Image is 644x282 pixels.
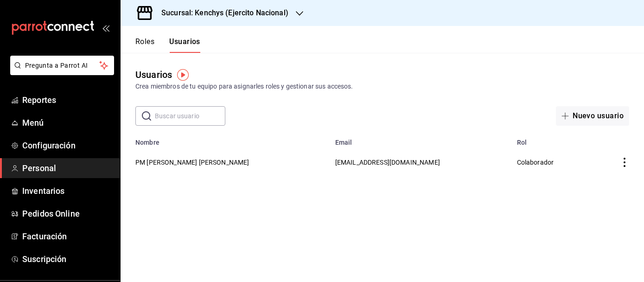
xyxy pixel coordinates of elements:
[620,158,629,167] button: actions
[22,94,113,106] span: Reportes
[335,159,440,166] span: [EMAIL_ADDRESS][DOMAIN_NAME]
[135,68,172,82] div: Usuarios
[135,158,249,167] button: PM [PERSON_NAME] [PERSON_NAME]
[121,133,330,146] th: Nombre
[556,106,629,126] button: Nuevo usuario
[6,67,114,77] a: Pregunta a Parrot AI
[169,37,200,53] button: Usuarios
[10,56,114,75] button: Pregunta a Parrot AI
[22,139,113,152] span: Configuración
[25,61,100,70] span: Pregunta a Parrot AI
[177,69,189,81] img: Tooltip marker
[330,133,511,146] th: Email
[102,24,109,32] button: open_drawer_menu
[22,253,113,265] span: Suscripción
[22,230,113,243] span: Facturación
[22,207,113,220] span: Pedidos Online
[121,133,644,178] table: employeesTable
[517,159,554,166] span: Colaborador
[511,133,592,146] th: Rol
[22,116,113,129] span: Menú
[154,7,288,19] h3: Sucursal: Kenchys (Ejercito Nacional)
[155,107,225,125] input: Buscar usuario
[22,162,113,174] span: Personal
[22,185,113,197] span: Inventarios
[135,37,200,53] div: navigation tabs
[135,82,629,91] div: Crea miembros de tu equipo para asignarles roles y gestionar sus accesos.
[135,37,154,53] button: Roles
